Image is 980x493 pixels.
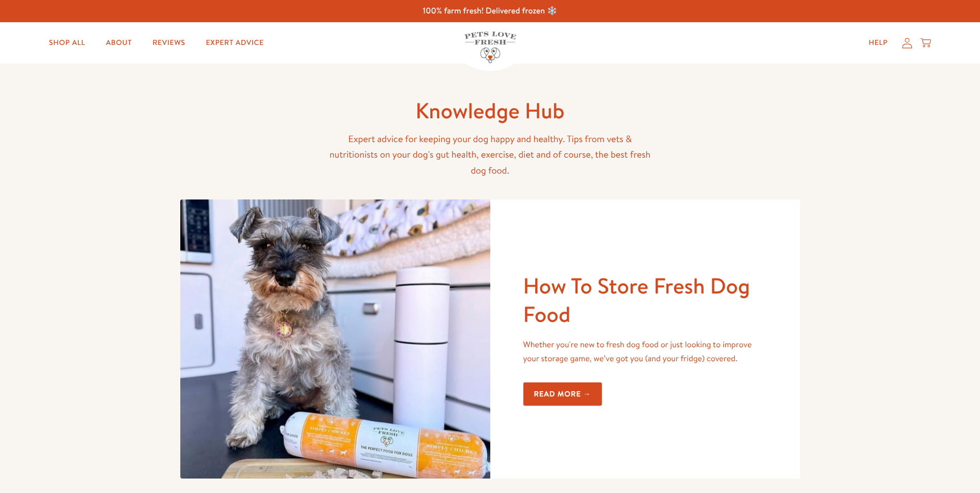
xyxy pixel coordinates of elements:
a: Reviews [144,33,193,53]
img: Pets Love Fresh [464,32,516,63]
a: Read more → [523,382,602,406]
h1: Knowledge Hub [325,97,656,125]
a: Help [860,33,896,53]
p: Expert advice for keeping your dog happy and healthy. Tips from vets & nutritionists on your dog'... [325,131,656,179]
a: How To Store Fresh Dog Food [523,270,750,329]
p: Whether you're new to fresh dog food or just looking to improve your storage game, we’ve got you ... [523,338,767,366]
a: About [98,33,140,53]
a: Shop All [41,33,94,53]
img: How To Store Fresh Dog Food [180,199,490,479]
a: Expert Advice [198,33,272,53]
